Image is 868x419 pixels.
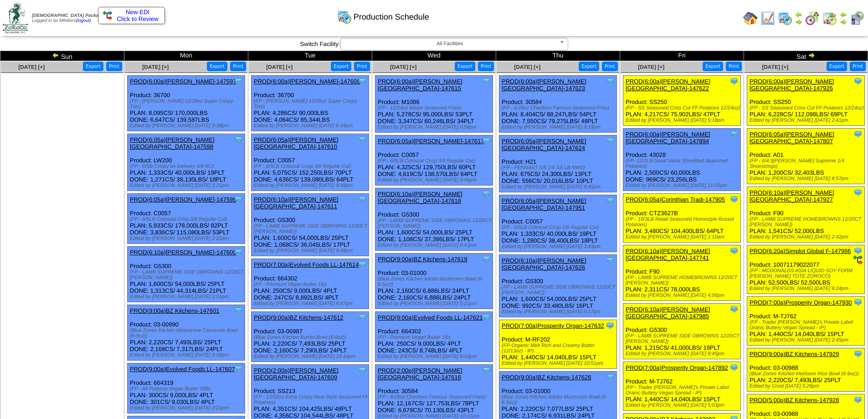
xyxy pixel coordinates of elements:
[502,309,616,315] div: Edited by [PERSON_NAME] [DATE] 5:17pm
[248,51,372,61] td: Tue
[234,135,243,144] img: Tooltip
[853,77,863,86] img: Tooltip
[514,64,540,70] a: [DATE] [+]
[602,62,618,71] button: Print
[778,11,792,26] img: calendarprod.gif
[130,366,235,372] a: PROD(9:00a)Evolved Foods LL-147607
[130,78,236,85] a: PROD(6:00a)[PERSON_NAME]-147597
[234,364,243,373] img: Tooltip
[822,11,837,26] img: calendarinout.gif
[579,62,599,71] button: Export
[496,51,620,61] td: Thu
[623,245,741,301] div: Product: F90 PLAN: 2,311CS / 78,000LBS
[726,62,742,71] button: Print
[254,223,369,234] div: (FP - LAMB SUPREME SIDE OBROWNS 12/20CT [PERSON_NAME])
[502,184,616,190] div: Edited by [PERSON_NAME] [DATE] 8:45pm
[378,78,462,92] a: PROD(6:00a)[PERSON_NAME][GEOGRAPHIC_DATA]-147615
[499,76,617,133] div: Product: 30584 PLAN: 8,404CS / 88,247LBS / 54PLT DONE: 7,550CS / 79,275LBS / 48PLT
[750,176,864,181] div: Edited by [PERSON_NAME] [DATE] 8:57pm
[126,9,150,16] span: New EDI
[853,246,863,255] img: Tooltip
[499,255,617,317] div: Product: G5300 PLAN: 1,600CS / 54,000LBS / 25PLT DONE: 992CS / 33,480LBS / 16PLT
[252,194,369,256] div: Product: G5300 PLAN: 1,600CS / 54,000LBS / 25PLT DONE: 1,068CS / 36,045LBS / 17PLT
[626,234,740,240] div: Edited by [PERSON_NAME] [DATE] 1:10am
[743,11,758,26] img: home.gif
[378,158,493,164] div: (FP - 6/5LB Colossal Crisp 3/8 Regular Cut)
[106,62,122,71] button: Print
[750,337,864,343] div: Edited by [PERSON_NAME] [DATE] 2:45pm
[729,77,739,86] img: Tooltip
[626,351,740,357] div: Edited by [PERSON_NAME] [DATE] 8:45pm
[623,76,741,126] div: Product: SS250 PLAN: 4,217CS / 75,902LBS / 47PLT
[252,312,369,362] div: Product: 03-00987 PLAN: 2,220CS / 7,493LBS / 25PLT DONE: 2,160CS / 7,290LBS / 24PLT
[606,77,615,86] img: Tooltip
[850,62,866,71] button: Print
[378,138,484,145] a: PROD(6:05a)[PERSON_NAME]-147617
[853,255,863,264] img: ediSmall.gif
[254,367,339,381] a: PROD(2:00p)[PERSON_NAME][GEOGRAPHIC_DATA]-147609
[606,136,615,145] img: Tooltip
[827,62,847,71] button: Export
[626,364,728,371] a: PROD(7:00a)Prosperity Organ-147892
[378,276,493,287] div: (Blue Zones Kitchen Adobo Mushroom Bowl (6-8.5oz))
[626,196,725,203] a: PROD(6:05a)Corinthian Tradi-147905
[128,134,245,191] div: Product: LW200 PLAN: 1,333CS / 40,000LBS / 19PLT DONE: 1,271CS / 38,130LBS / 18PLT
[747,187,865,243] div: Product: F90 PLAN: 1,541CS / 52,000LBS
[626,293,740,298] div: Edited by [PERSON_NAME] [DATE] 4:56pm
[234,248,243,257] img: Tooltip
[750,118,864,123] div: Edited by [PERSON_NAME] [DATE] 2:41pm
[378,367,462,381] a: PROD(2:00p)[PERSON_NAME][GEOGRAPHIC_DATA]-147616
[853,188,863,197] img: Tooltip
[103,9,160,22] a: New EDI Click to Review
[337,10,352,24] img: calendarprod.gif
[850,11,864,26] img: calendarcustomer.gif
[762,64,788,70] a: [DATE] [+]
[853,349,863,358] img: Tooltip
[130,328,245,339] div: (Blue Zones Kitchen Minestrone Casserole Bowl (6-9oz))
[455,62,475,71] button: Export
[750,397,839,403] a: PROD(5:00p)BZ Kitchens-147928
[502,197,586,211] a: PROD(6:05a)[PERSON_NAME][GEOGRAPHIC_DATA]-147951
[378,243,493,248] div: Edited by [PERSON_NAME] [DATE] 8:41pm
[750,371,864,377] div: (Blue Zones Kitchen Heirloom Rice Bowl (6-9oz))
[750,189,834,203] a: PROD(6:10a)[PERSON_NAME][GEOGRAPHIC_DATA]-147927
[626,333,740,344] div: (FP - LAMB SUPREME SIDE OBROWNS 12/20CT [PERSON_NAME])
[130,294,245,300] div: Edited by [PERSON_NAME] [DATE] 2:21pm
[626,118,740,123] div: Edited by [PERSON_NAME] [DATE] 5:18pm
[502,138,586,151] a: PROD(6:05a)[PERSON_NAME][GEOGRAPHIC_DATA]-147624
[130,249,236,256] a: PROD(6:10a)[PERSON_NAME]-147600
[378,177,493,183] div: Edited by [PERSON_NAME] [DATE] 9:45pm
[623,194,741,243] div: Product: CTZ3627B PLAN: 3,480CS / 104,400LBS / 64PLT
[18,64,45,70] a: [DATE] [+]
[234,306,243,315] img: Tooltip
[502,244,616,249] div: Edited by [PERSON_NAME] [DATE] 3:43pm
[502,165,616,171] div: (FP - PENNANT 6/6 1/4 SS LB NWS)
[750,248,851,254] a: PROD(6:20a)Simplot Global F-147986
[502,322,604,329] a: PROD(7:00a)Prosperity Organ-147632
[375,135,493,186] div: Product: C0057 PLAN: 4,325CS / 129,750LBS / 60PLT DONE: 4,619CS / 138,570LBS / 64PLT
[252,259,369,309] div: Product: 664302 PLAN: 250CS / 9,000LBS / 4PLT DONE: 247CS / 8,892LBS / 4PLT
[750,299,852,306] a: PROD(7:00a)Prosperity Organ-147930
[378,335,493,340] div: (FP - Premium Vegan Butter 1lb)
[729,363,739,372] img: Tooltip
[0,51,124,61] td: Sun
[750,383,864,389] div: Edited by Crost [DATE] 5:26pm
[750,286,864,291] div: Edited by [PERSON_NAME] [DATE] 6:24pm
[499,135,617,192] div: Product: H21 PLAN: 675CS / 24,300LBS / 13PLT DONE: 556CS / 20,016LBS / 10PLT
[32,13,108,18] span: [DEMOGRAPHIC_DATA] Packaging
[130,405,245,411] div: Edited by [PERSON_NAME] [DATE] 2:21pm
[130,217,245,222] div: (FP - 6/5LB Colossal Crisp 3/8 Regular Cut)
[626,183,740,188] div: Edited by [PERSON_NAME] [DATE] 11:05pm
[390,64,416,70] a: [DATE] [+]
[795,18,802,26] img: arrowright.gif
[234,77,243,86] img: Tooltip
[83,62,103,71] button: Export
[840,18,847,26] img: arrowright.gif
[130,164,245,169] div: (FP - 6/5lb Crispy on Delivery 3/8 RC)
[254,98,369,109] div: (FP - [PERSON_NAME] 12/28oz Super Crispy Tots)
[626,403,740,408] div: Edited by [PERSON_NAME] [DATE] 5:03pm
[747,245,865,294] div: Product: 10071179022077 PLAN: 52,500LBS / 52,500LBS
[606,321,615,330] img: Tooltip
